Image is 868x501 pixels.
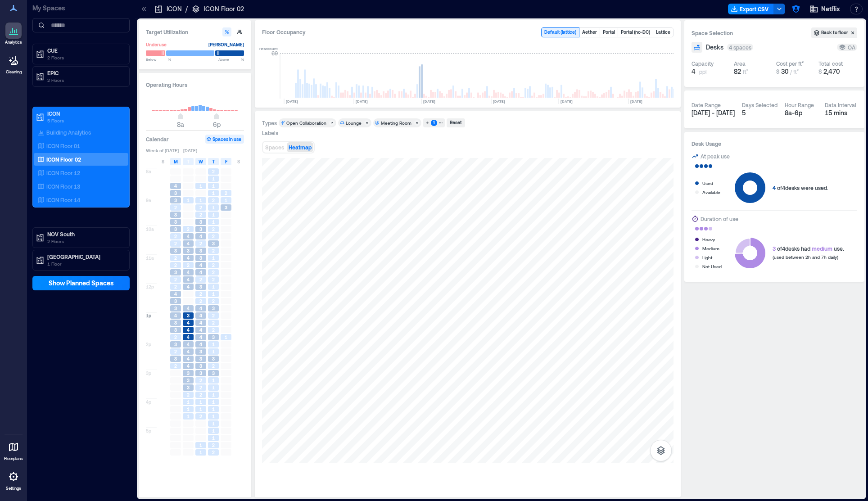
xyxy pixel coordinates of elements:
span: 3 [174,190,177,196]
span: 1 [212,392,215,398]
p: Analytics [5,40,22,45]
span: 4 [174,291,177,297]
span: 1 [187,197,190,203]
span: 1 [199,406,202,412]
button: Spaces [263,142,286,152]
span: 3 [199,348,202,355]
button: 1 [423,118,445,127]
span: 1 [212,219,215,225]
span: 4 [199,327,202,333]
span: 4 [199,233,202,239]
span: 4 [187,334,190,340]
h3: Desk Usage [692,139,857,148]
span: 3 [212,240,215,247]
span: Below % [146,57,171,62]
span: 3 [174,341,177,348]
span: 2 [212,248,215,254]
span: 2 [199,240,202,247]
span: 2 [174,276,177,283]
span: 3 [174,248,177,254]
span: 3 [212,370,215,376]
span: 3 [187,384,190,391]
span: 2 [212,327,215,333]
div: Floor Occupancy [262,27,534,37]
p: CUE [47,47,123,54]
p: ICON [167,5,182,14]
h3: Calendar [146,135,169,144]
span: 3 [199,363,202,369]
p: ICON Floor 14 [46,196,80,203]
span: ft² [743,68,748,75]
button: Heatmap [287,142,313,152]
span: 2 [187,226,190,232]
div: Duration of use [701,214,738,223]
div: Available [702,188,720,197]
span: 3 [199,219,202,225]
span: 4 [187,284,190,290]
span: 82 [734,68,741,75]
span: 1 [212,399,215,405]
div: Reset [448,119,463,127]
span: 2 [212,197,215,203]
span: 4 [199,341,202,348]
button: Spaces in use [205,135,244,144]
div: Capacity [692,60,714,67]
span: 4 [199,312,202,319]
span: 11a [146,255,154,261]
span: 4 [199,269,202,275]
p: 2 Floors [47,54,123,61]
span: 4 [187,320,190,326]
span: 1 [212,377,215,384]
span: / ft² [790,68,799,75]
p: 2 Floors [47,238,123,245]
span: 1 [212,435,215,441]
p: NOV South [47,230,123,238]
span: [DATE] - [DATE] [692,109,735,117]
span: 1 [187,413,190,420]
div: 8a - 6p [785,108,818,117]
div: Lounge [346,120,362,126]
span: 1 [199,449,202,456]
span: 3 [187,370,190,376]
div: Underuse [146,40,167,49]
span: 5p [146,428,151,434]
span: (used between 2h and 7h daily) [773,254,838,260]
button: Show Planned Spaces [32,276,130,290]
span: 1 [212,212,215,218]
div: Used [702,179,713,188]
span: 1 [212,183,215,189]
div: Data Interval [825,101,856,108]
span: 1 [199,442,202,448]
text: [DATE] [630,99,642,104]
span: 8a [146,168,151,175]
span: 2 [187,262,190,268]
span: 3 [174,226,177,232]
span: Week of [DATE] - [DATE] [146,147,244,153]
div: [PERSON_NAME] [208,40,244,49]
span: 4 [187,363,190,369]
a: Analytics [2,20,25,48]
span: Netflix [821,5,840,14]
p: ICON Floor 12 [46,169,80,176]
span: 2 [212,168,215,175]
div: Medium [702,244,719,253]
span: 3 [199,255,202,261]
div: Meeting Room [381,120,411,126]
span: 2 [174,284,177,290]
button: Export CSV [728,4,774,14]
div: OA [839,44,855,51]
span: 2 [199,384,202,391]
span: 1 [212,255,215,261]
span: 3 [174,327,177,333]
div: 5 [414,120,420,126]
div: Cost per ft² [776,60,804,67]
span: 1 [187,406,190,412]
span: 4 [187,327,190,333]
span: 4 [187,341,190,348]
p: 2 Floors [47,77,123,84]
span: 3 [199,356,202,362]
span: 2 [212,233,215,239]
span: 3 [199,284,202,290]
span: 3 [187,312,190,319]
p: Cleaning [6,69,22,75]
